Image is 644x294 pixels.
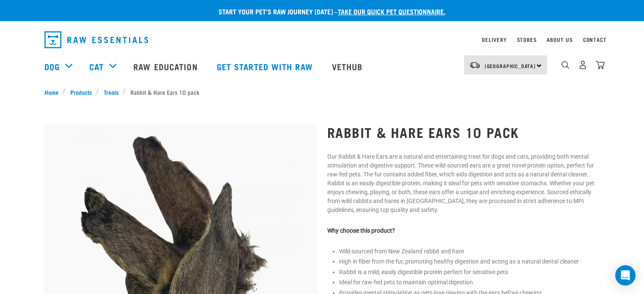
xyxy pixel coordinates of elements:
a: Contact [583,38,607,41]
a: Dog [44,60,60,73]
img: van-moving.png [469,61,481,69]
a: Vethub [323,49,373,83]
a: Stores [517,38,537,41]
div: Open Intercom Messenger [615,265,636,286]
a: About Us [547,38,572,41]
strong: Why choose this product? [327,227,395,234]
a: Raw Education [125,49,208,83]
li: Wild-sourced from New Zealand rabbit and hare [339,247,600,256]
img: user.png [578,60,587,69]
a: Home [44,88,63,96]
p: Our Rabbit & Hare Ears are a natural and entertaining treat for dogs and cats, providing both men... [327,152,600,214]
li: Rabbit is a mild, easily digestible protein perfect for sensitive pets [339,268,600,277]
nav: dropdown navigation [38,28,607,52]
a: take our quick pet questionnaire. [338,9,445,13]
a: Delivery [482,38,506,41]
img: home-icon-1@2x.png [561,61,569,69]
li: Ideal for raw-fed pets to maintain optimal digestion [339,278,600,287]
a: Treats [99,88,123,96]
a: Get started with Raw [208,49,323,83]
span: [GEOGRAPHIC_DATA] [485,64,536,67]
h1: Rabbit & Hare Ears 10 pack [327,124,600,140]
li: High in fiber from the fur, promoting healthy digestion and acting as a natural dental cleaner [339,257,600,266]
nav: breadcrumbs [44,88,600,96]
img: home-icon@2x.png [596,60,605,69]
img: Raw Essentials Logo [44,31,148,48]
a: Products [66,88,96,96]
a: Cat [89,60,104,73]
